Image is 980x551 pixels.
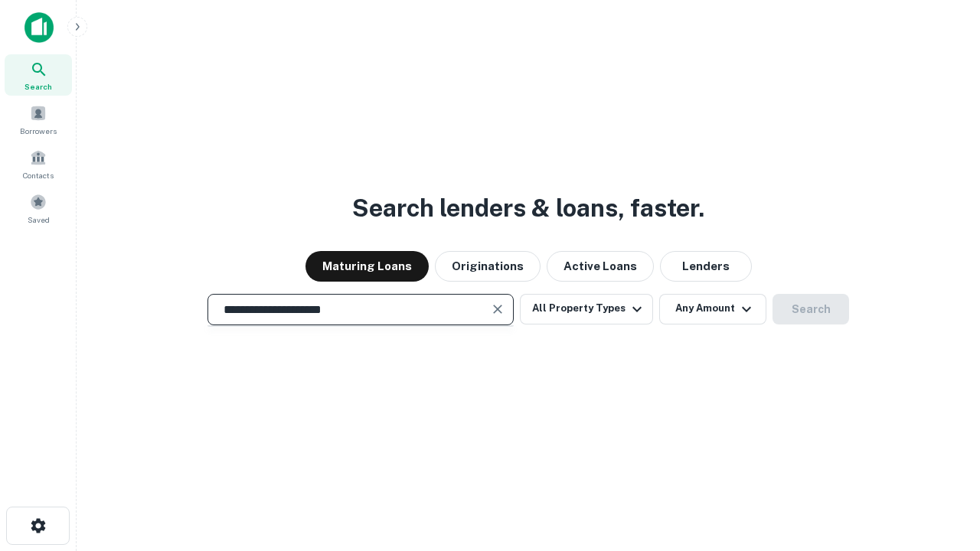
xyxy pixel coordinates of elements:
[305,251,429,282] button: Maturing Loans
[352,190,704,227] h3: Search lenders & loans, faster.
[23,169,54,181] span: Contacts
[20,125,57,137] span: Borrowers
[5,54,72,96] a: Search
[24,80,52,93] span: Search
[5,143,72,184] a: Contacts
[24,12,54,43] img: capitalize-icon.png
[5,99,72,140] a: Borrowers
[5,187,72,229] a: Saved
[28,214,50,226] span: Saved
[547,251,654,282] button: Active Loans
[660,251,752,282] button: Lenders
[903,429,980,502] iframe: Chat Widget
[520,294,653,324] button: All Property Types
[435,251,541,282] button: Originations
[659,294,766,324] button: Any Amount
[487,298,508,320] button: Clear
